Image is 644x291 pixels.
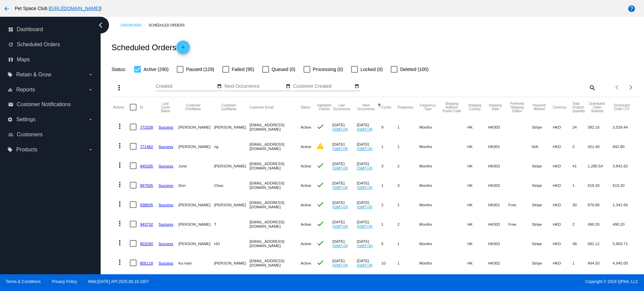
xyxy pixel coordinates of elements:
mat-icon: arrow_back [3,5,11,13]
a: (GMT+8) [357,127,373,131]
mat-cell: 4,945.00 [613,253,637,273]
span: Status: [111,67,126,72]
mat-cell: [DATE] [332,253,357,273]
mat-header-cell: Actions [113,97,130,117]
mat-cell: Stripe [532,117,552,137]
mat-cell: [DATE] [357,175,381,195]
i: dashboard [8,27,13,32]
mat-header-cell: Validation Checks [316,97,332,117]
mat-cell: [DATE] [357,234,381,253]
mat-cell: [DATE] [332,156,357,175]
a: Success [159,241,173,246]
button: Change sorting for FrequencyType [419,103,436,111]
mat-cell: 3,529.44 [613,117,637,137]
mat-icon: check [316,161,324,169]
mat-cell: [DATE] [332,195,357,214]
a: (GMT+8) [332,127,348,131]
a: [URL][DOMAIN_NAME] [50,6,100,11]
mat-cell: HKD [553,175,573,195]
mat-icon: check [316,259,324,267]
mat-cell: [EMAIL_ADDRESS][DOMAIN_NAME] [250,234,301,253]
a: (GMT+8) [332,263,348,267]
mat-cell: [PERSON_NAME] [214,195,250,214]
mat-cell: [PERSON_NAME] [178,117,214,137]
mat-cell: 1,341.60 [613,195,637,214]
a: update Scheduled Orders [8,39,93,50]
a: 943732 [140,222,153,226]
mat-cell: HKD [553,117,573,137]
mat-cell: Months [419,214,442,234]
mat-cell: 3 [381,156,397,175]
i: arrow_drop_down [88,147,93,152]
span: Pet Space Club ( ) [15,6,101,11]
mat-cell: HKD [553,195,573,214]
mat-cell: 2 [381,195,397,214]
mat-icon: check [316,200,324,208]
i: local_offer [7,147,13,152]
mat-cell: HO [214,234,250,253]
mat-cell: 1 [397,234,419,253]
i: people_outline [8,132,13,137]
mat-cell: [PERSON_NAME] [178,137,214,156]
mat-cell: 842.80 [613,137,637,156]
a: Success [159,203,173,207]
mat-cell: 3 [397,175,419,195]
i: local_offer [7,72,13,77]
button: Change sorting for LastProcessingCycleId [159,102,173,113]
mat-cell: Free [508,195,532,214]
mat-cell: 670.80 [588,195,613,214]
i: email [8,102,13,107]
span: Copyright © 2024 QPilot, LLC [328,279,638,284]
mat-cell: June [178,156,214,175]
mat-cell: Months [419,253,442,273]
mat-icon: date_range [217,84,222,89]
a: dashboard Dashboard [8,24,93,35]
mat-icon: more_vert [116,239,124,247]
mat-cell: 1 [381,214,397,234]
mat-cell: [DATE] [357,195,381,214]
a: Success [159,261,173,265]
a: (GMT+8) [332,224,348,228]
button: Change sorting for Subtotal [588,102,607,113]
mat-cell: Months [419,175,442,195]
span: Active [301,164,311,168]
span: Customers [17,132,43,138]
mat-cell: [PERSON_NAME] [178,195,214,214]
span: Retain & Grow [16,72,51,78]
button: Change sorting for Cycles [381,105,391,109]
button: Change sorting for PaymentMethod.Type [532,103,546,111]
mat-cell: HK [467,117,488,137]
mat-cell: 421.40 [588,137,613,156]
a: (GMT+8) [332,166,348,170]
a: 771028 [140,125,153,129]
mat-cell: 1 [397,253,419,273]
a: (GMT+8) [357,185,373,190]
mat-cell: 1 [381,137,397,156]
mat-icon: more_vert [116,219,124,227]
span: Deleted (100) [400,65,429,73]
mat-cell: Ka man [178,253,214,273]
mat-cell: [DATE] [357,253,381,273]
mat-cell: HK003 [488,156,508,175]
mat-icon: date_range [355,84,359,89]
mat-cell: 2 [397,156,419,175]
span: Active [301,222,311,226]
a: map Maps [8,54,93,65]
mat-cell: 490.20 [613,214,637,234]
mat-cell: HK [467,253,488,273]
mat-cell: Chao [214,175,250,195]
span: Active [301,261,311,265]
mat-cell: 681.12 [588,234,613,253]
a: (GMT+8) [332,243,348,248]
span: Locked (0) [361,65,383,73]
a: (GMT+8) [357,243,373,248]
mat-cell: HK001 [488,195,508,214]
mat-cell: [EMAIL_ADDRESS][DOMAIN_NAME] [250,195,301,214]
mat-cell: [DATE] [332,117,357,137]
a: Web:[DATE] API:2025.08.19.1657 [88,279,149,284]
mat-cell: HK [467,195,488,214]
mat-icon: more_vert [116,161,124,169]
mat-cell: 619.20 [588,175,613,195]
mat-cell: HK [467,156,488,175]
mat-cell: HK003 [488,117,508,137]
